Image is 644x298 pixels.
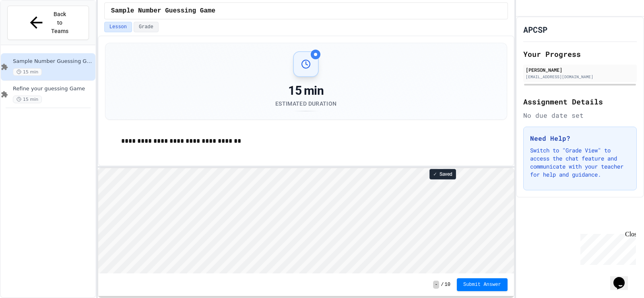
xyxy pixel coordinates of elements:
h2: Assignment Details [523,96,637,107]
span: 10 [445,281,450,288]
button: Lesson [104,22,132,32]
button: Grade [134,22,159,32]
button: Submit Answer [457,278,508,291]
span: Submit Answer [463,281,501,288]
div: Estimated Duration [275,100,336,108]
h3: Need Help? [530,133,630,143]
span: Sample Number Guessing Game [13,58,94,65]
h1: APCSP [523,24,547,35]
span: Sample Number Guessing Game [111,6,215,16]
h2: Your Progress [523,48,637,60]
button: Back to Teams [7,6,89,40]
span: - [433,281,439,289]
iframe: Snap! Programming Environment [98,168,514,273]
span: / [441,281,444,288]
span: Refine your guessing Game [13,85,94,92]
span: Back to Teams [50,10,69,35]
iframe: chat widget [577,231,636,265]
iframe: chat widget [610,266,636,290]
div: Chat with us now!Close [3,3,56,51]
span: ✓ [433,171,437,177]
div: 15 min [275,83,336,98]
span: Saved [440,171,452,177]
p: Switch to "Grade View" to access the chat feature and communicate with your teacher for help and ... [530,146,630,179]
div: No due date set [523,110,637,120]
div: [EMAIL_ADDRESS][DOMAIN_NAME] [526,74,634,80]
div: [PERSON_NAME] [526,66,634,73]
span: 15 min [13,68,42,76]
span: 15 min [13,96,42,103]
